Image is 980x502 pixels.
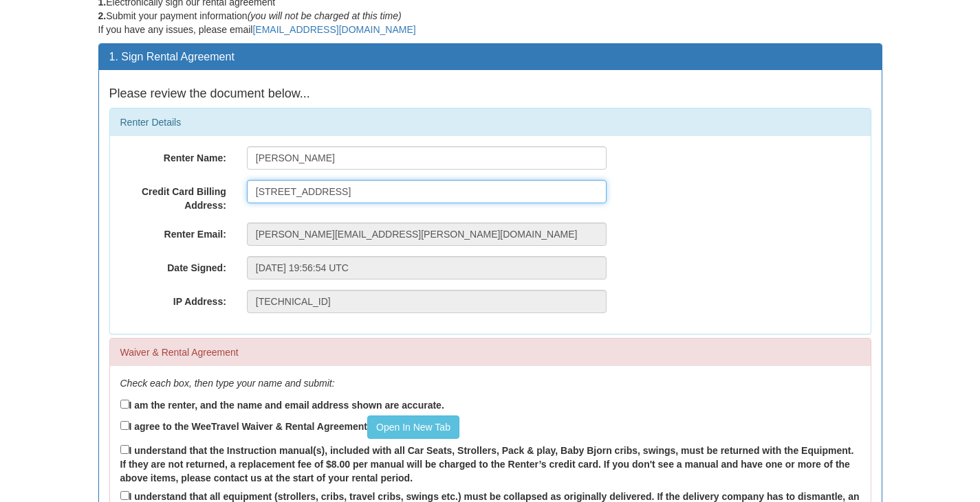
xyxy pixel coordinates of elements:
em: (you will not be charged at this time) [248,10,402,21]
input: I am the renter, and the name and email address shown are accurate. [120,400,129,409]
a: [EMAIL_ADDRESS][DOMAIN_NAME] [252,24,415,35]
em: Check each box, then type your name and submit: [120,378,335,389]
label: Date Signed: [110,256,237,275]
label: IP Address: [110,290,237,308]
label: I understand that the Instruction manual(s), included with all Car Seats, Strollers, Pack & play,... [120,442,860,485]
div: Renter Details [110,109,871,136]
label: Renter Email: [110,223,237,241]
label: Renter Name: [110,146,237,165]
h3: 1. Sign Rental Agreement [109,51,871,63]
label: I am the renter, and the name and email address shown are accurate. [120,397,444,412]
label: I agree to the WeeTravel Waiver & Rental Agreement [120,415,459,439]
strong: 2. [98,10,107,21]
div: Waiver & Rental Agreement [110,339,871,366]
input: I understand that the Instruction manual(s), included with all Car Seats, Strollers, Pack & play,... [120,445,129,454]
a: Open In New Tab [367,415,459,439]
h4: Please review the document below... [109,87,871,101]
input: I agree to the WeeTravel Waiver & Rental AgreementOpen In New Tab [120,421,129,430]
label: Credit Card Billing Address: [110,180,237,212]
input: I understand that all equipment (strollers, cribs, travel cribs, swings etc.) must be collapsed a... [120,491,129,500]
